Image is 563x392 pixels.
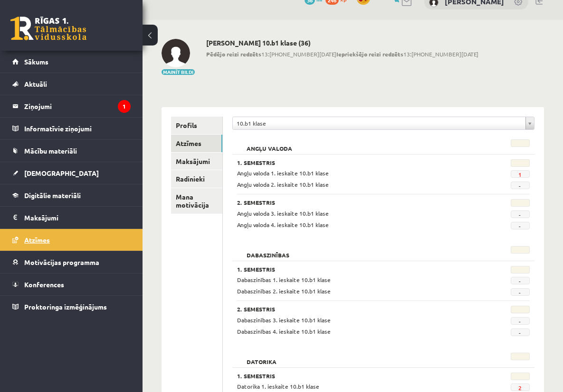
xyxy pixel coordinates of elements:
span: - [511,210,530,218]
a: Atzīmes [171,135,222,152]
span: Aktuāli [24,80,47,88]
a: Informatīvie ziņojumi [12,118,131,139]
a: Digitālie materiāli [12,184,131,206]
a: 2 [518,384,522,392]
span: Dabaszinības 4. ieskaite 10.b1 klase [237,328,331,335]
a: Mācību materiāli [12,140,131,162]
span: Motivācijas programma [24,258,99,266]
a: Ziņojumi1 [12,95,131,117]
h3: 1. Semestris [237,373,478,379]
span: Proktoringa izmēģinājums [24,302,107,311]
span: Sākums [24,57,48,66]
a: Profils [171,117,222,134]
span: - [511,288,530,296]
a: Motivācijas programma [12,251,131,273]
span: - [511,317,530,325]
span: Dabaszinības 3. ieskaite 10.b1 klase [237,316,331,324]
a: Maksājumi [12,207,131,228]
span: Angļu valoda 4. ieskaite 10.b1 klase [237,221,329,228]
a: Atzīmes [12,229,131,251]
span: Angļu valoda 3. ieskaite 10.b1 klase [237,210,329,217]
a: Aktuāli [12,73,131,95]
span: Digitālie materiāli [24,191,81,200]
span: - [511,277,530,284]
h2: Angļu valoda [237,139,302,149]
span: Konferences [24,280,64,289]
span: 13:[PHONE_NUMBER][DATE] 13:[PHONE_NUMBER][DATE] [206,50,478,58]
h2: Datorika [237,353,286,362]
h3: 1. Semestris [237,159,478,166]
h3: 2. Semestris [237,306,478,312]
legend: Informatīvie ziņojumi [24,118,131,139]
span: 10.b1 klase [237,117,522,129]
span: [DEMOGRAPHIC_DATA] [24,169,99,177]
span: Mācību materiāli [24,146,77,155]
span: - [511,328,530,336]
a: 10.b1 klase [233,117,534,129]
span: Atzīmes [24,236,50,244]
button: Mainīt bildi [162,69,195,75]
legend: Maksājumi [24,207,131,228]
h2: Dabaszinības [237,246,299,255]
a: Maksājumi [171,153,222,170]
a: 1 [518,171,522,178]
a: Sākums [12,51,131,73]
b: Pēdējo reizi redzēts [206,50,261,58]
legend: Ziņojumi [24,95,131,117]
span: - [511,222,530,229]
a: [DEMOGRAPHIC_DATA] [12,162,131,184]
h3: 1. Semestris [237,266,478,273]
img: Maksims Cibuļskis [162,39,190,67]
a: Konferences [12,273,131,295]
a: Rīgas 1. Tālmācības vidusskola [10,17,86,40]
span: Dabaszinības 2. ieskaite 10.b1 klase [237,287,331,295]
span: - [511,182,530,189]
i: 1 [118,100,131,113]
b: Iepriekšējo reizi redzēts [336,50,403,58]
a: Mana motivācija [171,188,222,214]
h3: 2. Semestris [237,199,478,206]
span: Angļu valoda 2. ieskaite 10.b1 klase [237,181,329,188]
a: Radinieki [171,170,222,188]
a: Proktoringa izmēģinājums [12,296,131,318]
span: Datorika 1. ieskaite 10.b1 klase [237,383,319,390]
span: Angļu valoda 1. ieskaite 10.b1 klase [237,169,329,177]
span: Dabaszinības 1. ieskaite 10.b1 klase [237,276,331,283]
h2: [PERSON_NAME] 10.b1 klase (36) [206,39,478,47]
